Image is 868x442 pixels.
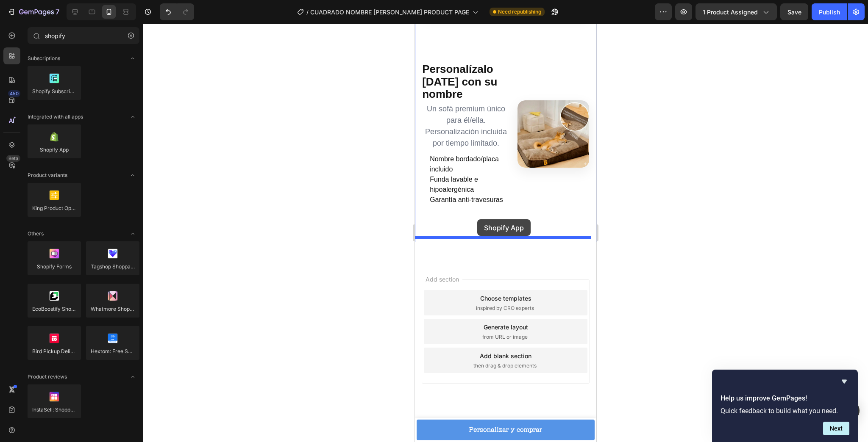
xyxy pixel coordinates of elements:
div: 450 [8,90,20,97]
span: Others [28,230,44,238]
div: Beta [6,155,20,162]
button: Save [780,3,808,20]
span: Toggle open [126,227,139,240]
div: Undo/Redo [160,3,194,20]
span: Subscriptions [28,55,60,62]
span: CUADRADO NOMBRE [PERSON_NAME] PRODUCT PAGE [310,8,469,17]
button: 1 product assigned [696,3,777,20]
span: Save [787,8,801,16]
span: Integrated with all apps [28,113,83,121]
p: Quick feedback to build what you need. [721,407,849,415]
div: Publish [819,8,840,17]
span: Toggle open [126,370,139,384]
div: Help us improve GemPages! [721,376,849,435]
span: Toggle open [126,110,139,124]
input: Search Shopify Apps [28,27,139,44]
h2: Help us improve GemPages! [721,393,849,403]
button: Next question [823,422,849,435]
span: Product variants [28,171,67,179]
button: 7 [3,3,63,20]
span: Product reviews [28,373,67,381]
span: 1 product assigned [703,8,758,17]
span: / [306,8,309,17]
button: Publish [812,3,847,20]
p: 7 [56,7,59,17]
span: Toggle open [126,169,139,182]
iframe: Design area [415,24,596,442]
span: Need republishing [498,8,541,16]
span: Toggle open [126,52,139,65]
button: Hide survey [839,376,849,387]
